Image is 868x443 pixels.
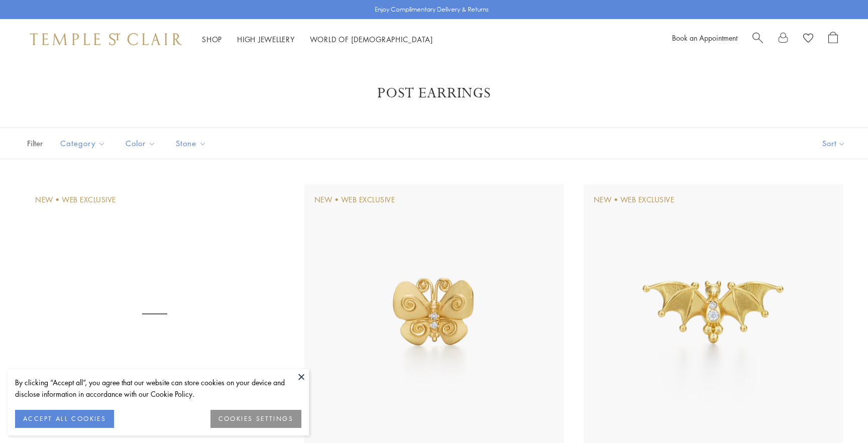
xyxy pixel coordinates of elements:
button: Show sort by [800,128,868,159]
div: By clicking “Accept all”, you agree that our website can store cookies on your device and disclos... [15,377,301,400]
span: Color [121,137,163,150]
span: Category [55,137,113,150]
a: Search [752,32,763,47]
h1: Post Earrings [40,84,828,102]
button: COOKIES SETTINGS [210,410,301,428]
button: Category [53,132,113,155]
button: Stone [168,132,214,155]
iframe: Gorgias live chat messenger [818,396,858,433]
button: ACCEPT ALL COOKIES [15,410,114,428]
a: View Wishlist [803,32,813,47]
a: Open Shopping Bag [828,32,838,47]
div: New • Web Exclusive [594,194,675,205]
nav: Main navigation [202,33,433,46]
a: Book an Appointment [672,33,737,43]
span: Stone [171,137,214,150]
div: New • Web Exclusive [314,194,395,205]
img: Temple St. Clair [30,33,182,45]
button: Color [118,132,163,155]
a: World of [DEMOGRAPHIC_DATA]World of [DEMOGRAPHIC_DATA] [310,34,433,44]
div: New • Web Exclusive [35,194,116,205]
p: Enjoy Complimentary Delivery & Returns [375,5,489,15]
a: ShopShop [202,34,222,44]
a: High JewelleryHigh Jewellery [237,34,295,44]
